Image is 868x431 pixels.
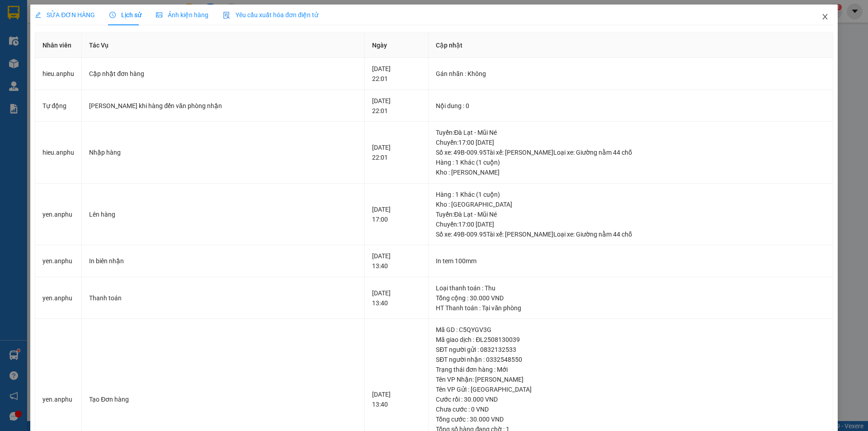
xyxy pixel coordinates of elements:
span: picture [156,12,162,18]
td: Tự động [35,90,82,122]
div: In tem 100mm [436,256,825,266]
div: Tổng cước : 30.000 VND [436,414,825,424]
span: close [821,13,829,20]
td: yen.anphu [35,184,82,246]
div: Hàng : 1 Khác (1 cuộn) [436,189,825,199]
button: Close [812,5,838,30]
div: Tuyến : Đà Lạt - Mũi Né Chuyến: 17:00 [DATE] Số xe: 49B-009.95 Tài xế: [PERSON_NAME] Loại xe: Giư... [436,128,825,157]
div: Kho : [GEOGRAPHIC_DATA] [436,199,825,209]
div: [DATE] 22:01 [372,96,421,116]
th: Tác Vụ [82,33,364,58]
th: Nhân viên [35,33,82,58]
div: Tên VP Gửi : [GEOGRAPHIC_DATA] [436,384,825,394]
div: [DATE] 13:40 [372,288,421,308]
div: SĐT người nhận : 0332548550 [436,355,825,365]
div: In biên nhận [89,256,357,266]
div: Loại thanh toán : Thu [436,283,825,293]
div: [DATE] 13:40 [372,389,421,409]
span: edit [35,12,41,18]
td: hieu.anphu [35,58,82,90]
div: Cước rồi : 30.000 VND [436,394,825,404]
div: [DATE] 17:00 [372,204,421,224]
div: SĐT người gửi : 0832132533 [436,345,825,355]
td: yen.anphu [35,277,82,319]
div: Kho : [PERSON_NAME] [436,167,825,177]
div: HT Thanh toán : Tại văn phòng [436,303,825,313]
div: Lên hàng [89,209,357,219]
div: [DATE] 22:01 [372,142,421,162]
div: Gán nhãn : Không [436,69,825,79]
div: Nhập hàng [89,147,357,157]
div: Tuyến : Đà Lạt - Mũi Né Chuyến: 17:00 [DATE] Số xe: 49B-009.95 Tài xế: [PERSON_NAME] Loại xe: Giư... [436,209,825,239]
div: Mã GD : C5QYGV3G [436,325,825,335]
div: Cập nhật đơn hàng [89,69,357,79]
td: yen.anphu [35,245,82,277]
div: Trạng thái đơn hàng : Mới [436,365,825,374]
div: Tổng cộng : 30.000 VND [436,293,825,303]
span: SỬA ĐƠN HÀNG [35,11,95,19]
span: clock-circle [109,12,116,18]
div: Hàng : 1 Khác (1 cuộn) [436,157,825,167]
img: icon [223,12,230,19]
span: Ảnh kiện hàng [156,11,208,19]
div: Tạo Đơn hàng [89,394,357,404]
div: [PERSON_NAME] khi hàng đến văn phòng nhận [89,101,357,111]
td: hieu.anphu [35,122,82,184]
div: Nội dung : 0 [436,101,825,111]
span: Lịch sử [109,11,142,19]
div: Tên VP Nhận: [PERSON_NAME] [436,374,825,384]
div: Thanh toán [89,293,357,303]
th: Cập nhật [429,33,833,58]
th: Ngày [365,33,429,58]
span: Yêu cầu xuất hóa đơn điện tử [223,11,318,19]
div: [DATE] 13:40 [372,251,421,271]
div: Chưa cước : 0 VND [436,404,825,414]
div: Mã giao dịch : ĐL2508130039 [436,335,825,345]
div: [DATE] 22:01 [372,64,421,84]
